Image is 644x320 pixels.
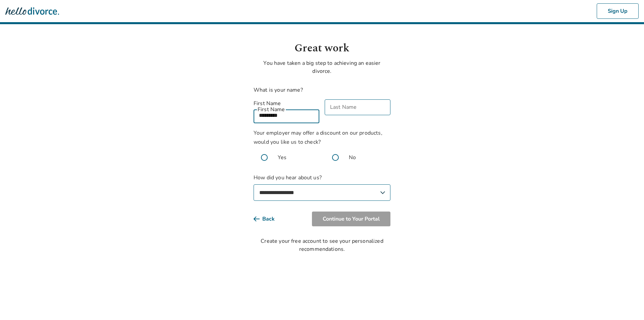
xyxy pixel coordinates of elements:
button: Back [254,212,285,226]
span: Yes [278,153,286,162]
p: You have taken a big step to achieving an easier divorce. [254,59,390,75]
label: What is your name? [254,86,303,94]
label: How did you hear about us? [254,174,390,201]
label: First Name [254,99,319,107]
button: Sign Up [597,3,639,19]
div: Create your free account to see your personalized recommendations. [254,237,390,253]
iframe: Chat Widget [610,288,644,320]
span: Your employer may offer a discount on our products, would you like us to check? [254,129,382,146]
span: No [349,153,356,162]
h1: Great work [254,40,390,56]
select: How did you hear about us? [254,184,390,201]
button: Continue to Your Portal [312,212,390,226]
img: Hello Divorce Logo [5,4,59,18]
